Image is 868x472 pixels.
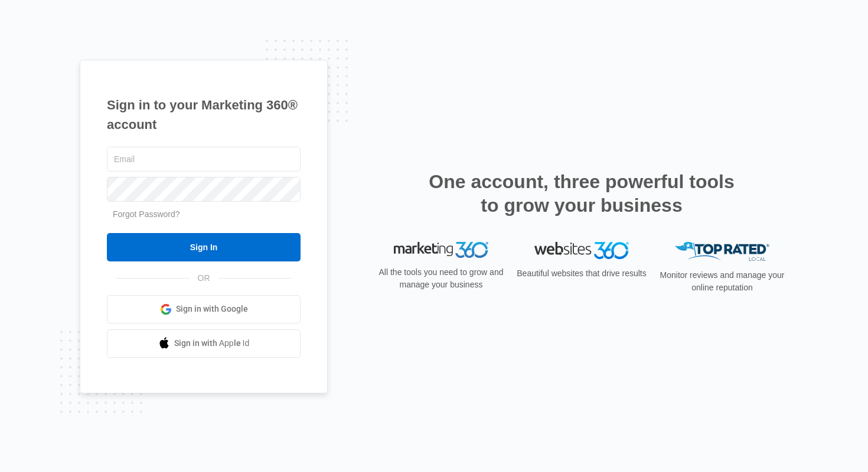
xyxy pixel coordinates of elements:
[534,242,629,259] img: Websites 360
[375,266,507,291] p: All the tools you need to grow and manage your business
[515,267,648,280] p: Beautiful websites that drive results
[675,242,769,261] img: Top Rated Local
[107,295,301,324] a: Sign in with Google
[107,233,301,261] input: Sign In
[394,242,488,258] img: Marketing 360
[425,170,738,217] h2: One account, three powerful tools to grow your business
[190,272,218,285] span: OR
[107,95,301,134] h1: Sign in to your Marketing 360® account
[176,303,248,315] span: Sign in with Google
[174,337,250,350] span: Sign in with Apple Id
[107,329,301,358] a: Sign in with Apple Id
[107,147,301,172] input: Email
[656,269,788,294] p: Monitor reviews and manage your online reputation
[113,209,180,219] a: Forgot Password?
